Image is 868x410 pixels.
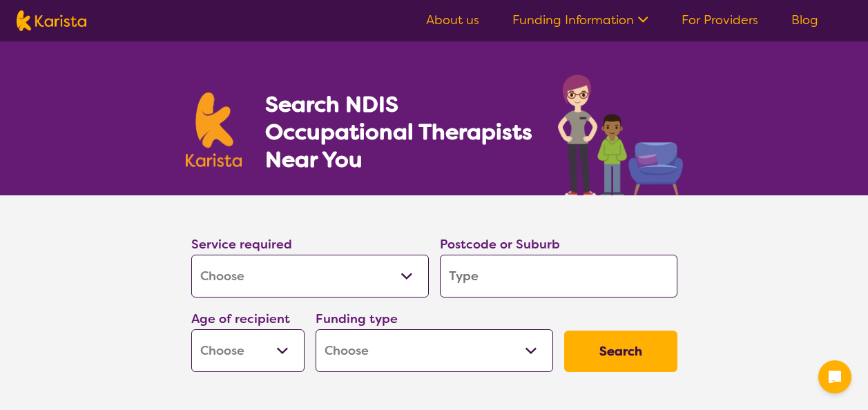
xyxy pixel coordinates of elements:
img: Karista logo [186,92,242,167]
h1: Search NDIS Occupational Therapists Near You [265,90,534,173]
a: For Providers [682,12,758,28]
label: Postcode or Suburb [440,236,560,253]
input: Type [440,255,677,297]
img: occupational-therapy [558,75,683,195]
button: Search [564,331,677,372]
label: Service required [191,236,292,253]
a: Blog [791,12,818,28]
label: Age of recipient [191,311,290,327]
a: Funding Information [512,12,648,28]
label: Funding type [316,311,398,327]
a: About us [426,12,479,28]
img: Karista logo [17,10,86,31]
